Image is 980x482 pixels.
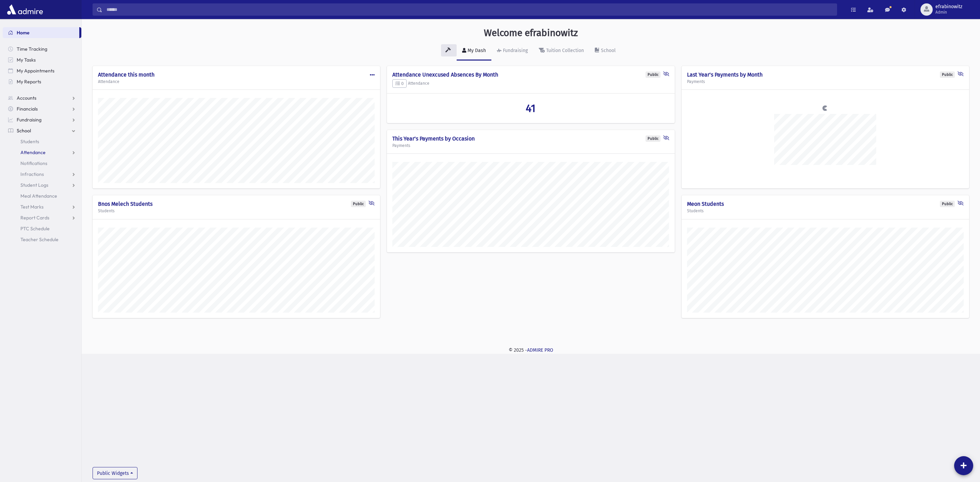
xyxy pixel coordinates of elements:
[545,48,584,53] div: Tuition Collection
[20,138,39,145] span: Students
[935,10,962,15] span: Admin
[3,103,81,114] a: Financials
[93,467,137,479] button: Public Widgets
[3,125,81,136] a: School
[5,3,45,16] img: AdmirePro
[3,54,81,65] a: My Tasks
[98,71,375,78] h4: Attendance this month
[526,102,536,115] span: 41
[17,30,30,36] span: Home
[533,41,589,61] a: Tuition Collection
[466,48,486,53] div: My Dash
[3,169,81,180] a: Infractions
[17,68,54,74] span: My Appointments
[20,193,57,199] span: Meal Attendance
[392,143,669,148] h5: Payments
[3,234,81,245] a: Teacher Schedule
[646,135,660,142] div: Public
[600,48,616,53] div: School
[687,209,964,213] h5: Students
[3,190,81,201] a: Meal Attendance
[20,182,48,188] span: Student Logs
[527,347,553,353] a: ADMIRE PRO
[20,236,59,243] span: Teacher Schedule
[98,209,375,213] h5: Students
[3,65,81,76] a: My Appointments
[646,71,660,78] div: Public
[502,48,528,53] div: Fundraising
[3,44,81,54] a: Time Tracking
[940,71,955,78] div: Public
[3,27,79,38] a: Home
[17,106,38,112] span: Financials
[17,128,31,134] span: School
[98,79,375,84] h5: Attendance
[392,79,669,88] h5: Attendance
[20,149,46,155] span: Attendance
[3,93,81,103] a: Accounts
[457,41,491,61] a: My Dash
[17,46,47,52] span: Time Tracking
[3,147,81,158] a: Attendance
[93,347,969,354] div: © 2025 -
[395,81,404,86] span: 0
[17,95,36,101] span: Accounts
[3,180,81,190] a: Student Logs
[392,102,669,115] a: 41
[687,79,964,84] h5: Payments
[20,204,44,210] span: Test Marks
[3,212,81,223] a: Report Cards
[491,41,533,61] a: Fundraising
[3,158,81,169] a: Notifications
[17,79,41,85] span: My Reports
[940,201,955,207] div: Public
[351,201,366,207] div: Public
[102,3,837,16] input: Search
[3,136,81,147] a: Students
[3,114,81,125] a: Fundraising
[20,160,47,166] span: Notifications
[484,27,578,39] h3: Welcome efrabinowitz
[20,171,44,177] span: Infractions
[20,215,49,221] span: Report Cards
[392,71,669,78] h4: Attendance Unexcused Absences By Month
[687,201,964,207] h4: Meon Students
[935,4,962,10] span: efrabinowitz
[17,57,36,63] span: My Tasks
[3,201,81,212] a: Test Marks
[687,71,964,78] h4: Last Year's Payments by Month
[98,201,375,207] h4: Bnos Melech Students
[589,41,621,61] a: School
[392,135,669,142] h4: This Year's Payments by Occasion
[3,76,81,87] a: My Reports
[3,223,81,234] a: PTC Schedule
[17,117,42,123] span: Fundraising
[392,79,407,88] button: 0
[20,226,50,232] span: PTC Schedule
